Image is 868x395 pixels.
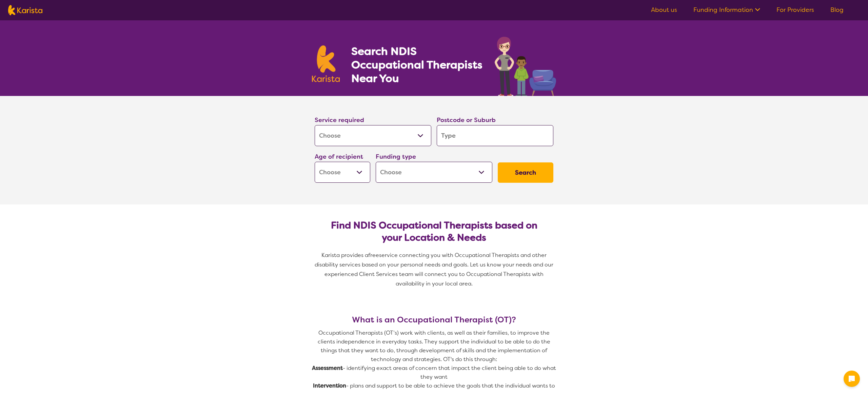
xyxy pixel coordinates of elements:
label: Service required [315,116,364,124]
img: Karista logo [8,5,42,15]
img: occupational-therapy [495,37,556,96]
a: Funding Information [693,6,760,14]
label: Postcode or Suburb [437,116,496,124]
strong: Assessment [312,364,343,372]
a: For Providers [776,6,814,14]
h1: Search NDIS Occupational Therapists Near You [351,44,483,85]
strong: Intervention [313,382,346,389]
img: Karista logo [312,45,340,82]
a: Blog [830,6,844,14]
span: service connecting you with Occupational Therapists and other disability services based on your p... [315,252,555,287]
span: Karista provides a [321,252,368,259]
p: - plans and support to be able to achieve the goals that the individual wants to [312,381,556,390]
p: Occupational Therapists (OT’s) work with clients, as well as their families, to improve the clien... [312,329,556,364]
label: Age of recipient [315,153,363,161]
h2: Find NDIS Occupational Therapists based on your Location & Needs [320,219,548,244]
span: free [368,252,379,259]
button: Search [498,162,553,183]
input: Type [437,125,553,146]
label: Funding type [376,153,416,161]
h3: What is an Occupational Therapist (OT)? [312,315,556,324]
a: About us [651,6,677,14]
p: - identifying exact areas of concern that impact the client being able to do what they want [312,364,556,381]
